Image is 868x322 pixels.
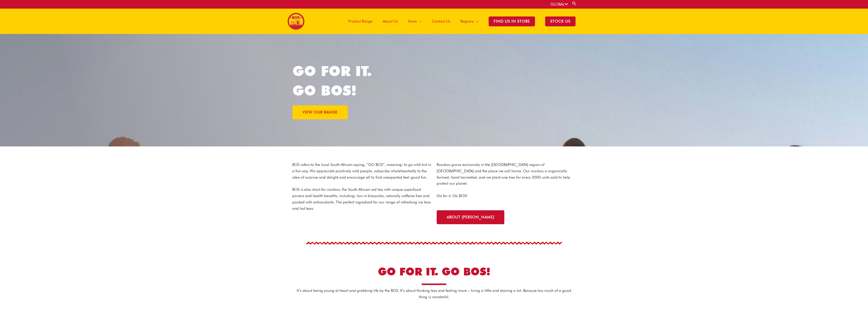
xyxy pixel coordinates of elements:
[303,110,338,114] span: VIEW OUR RANGE
[292,105,348,119] a: VIEW OUR RANGE
[447,215,494,219] span: About [PERSON_NAME]
[540,9,581,34] a: STOCK US
[378,9,403,34] a: About Us
[292,186,432,212] p: BOS is also short for rooibos, the South African red tea with unique superfood powers and health ...
[339,9,581,34] nav: Site Navigation
[427,9,455,34] a: Contact Us
[489,16,535,26] span: Find Us in Store
[292,61,434,100] h1: GO FOR IT. GO BOS!
[297,288,571,299] span: It’s about being young at heart and grabbing life by the BOS. It’s about thinking less and feelin...
[383,14,398,29] span: About Us
[572,1,577,6] a: Search button
[348,14,373,29] span: Product Range
[460,14,474,29] span: Regions
[437,210,504,224] a: About [PERSON_NAME]
[484,9,540,34] a: Find Us in Store
[292,162,432,180] p: BOS refers to the local South African saying, “GO BOS”, meaning: to go wild but in a fun way. We ...
[437,162,576,187] p: Rooibos grows exclusively in the [GEOGRAPHIC_DATA] region of [GEOGRAPHIC_DATA] and the place we c...
[408,14,417,29] span: More
[403,9,427,34] a: More
[550,2,568,7] a: GLOBAL
[432,14,450,29] span: Contact Us
[323,265,546,279] h2: GO FOR IT. GO BOS!
[287,13,305,30] img: BOS logo finals-200px
[455,9,484,34] a: Regions
[437,193,576,199] p: Go for it. Go BOS!
[343,9,378,34] a: Product Range
[545,16,576,26] span: STOCK US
